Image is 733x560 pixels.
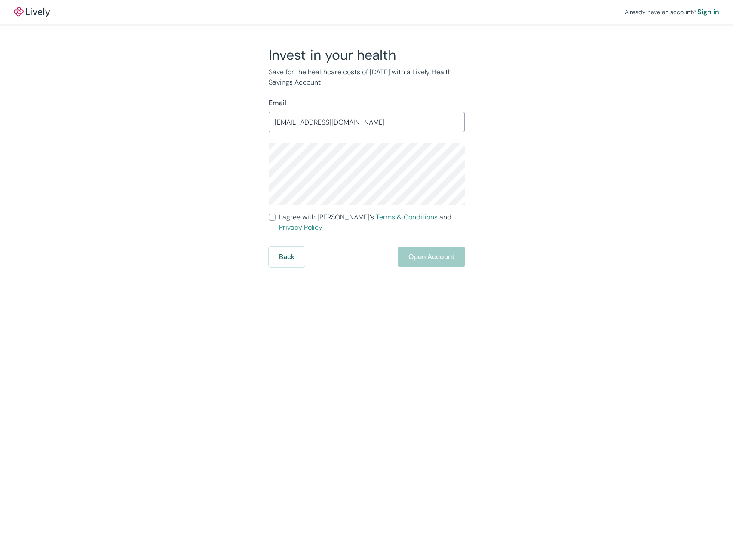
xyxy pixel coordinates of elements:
[697,7,719,17] a: Sign in
[269,247,305,267] button: Back
[269,67,465,88] p: Save for the healthcare costs of [DATE] with a Lively Health Savings Account
[14,7,50,17] img: Lively
[279,223,322,232] a: Privacy Policy
[269,98,286,108] label: Email
[269,46,465,64] h2: Invest in your health
[376,213,438,222] a: Terms & Conditions
[14,7,50,17] a: LivelyLively
[625,7,719,17] div: Already have an account?
[279,212,465,233] span: I agree with [PERSON_NAME]’s and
